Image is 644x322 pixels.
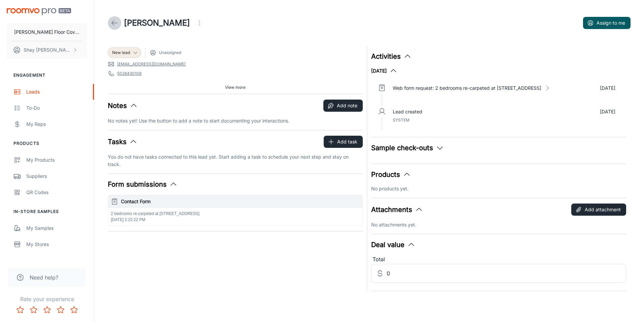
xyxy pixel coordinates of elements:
[108,101,138,111] button: Notes
[371,185,626,192] p: No products yet.
[30,273,58,281] span: Need help?
[111,211,360,217] p: 2 bedrooms re-carpeted at [STREET_ADDRESS]
[108,195,362,225] button: Contact Form2 bedrooms re-carpeted at [STREET_ADDRESS][DATE] 2:22:22 PM
[14,28,80,36] p: [PERSON_NAME] Floor Covering
[371,255,626,264] div: Total
[67,303,81,317] button: Rate 5 star
[7,41,87,59] button: Shay [PERSON_NAME]
[371,67,397,75] button: [DATE]
[124,17,190,29] h1: [PERSON_NAME]
[393,108,422,115] p: Lead created
[571,204,626,216] button: Add attachment
[600,108,615,115] p: [DATE]
[371,205,423,215] button: Attachments
[26,241,87,248] div: My Stores
[371,240,415,250] button: Deal value
[193,16,206,30] button: Open menu
[26,156,87,164] div: My Products
[225,84,246,90] span: View more
[24,46,71,54] p: Shay [PERSON_NAME]
[371,169,411,180] button: Products
[371,143,444,153] button: Sample check-outs
[26,88,87,96] div: Leads
[117,61,186,67] a: [EMAIL_ADDRESS][DOMAIN_NAME]
[108,117,363,125] p: No notes yet! Use the button to add a note to start documenting your interactions.
[371,51,412,61] button: Activities
[108,179,178,189] button: Form submissions
[222,82,248,92] button: View more
[393,84,541,92] p: Web form request: 2 bedrooms re-carpeted at [STREET_ADDRESS]
[583,17,631,29] button: Assign to me
[27,303,40,317] button: Rate 2 star
[108,137,137,147] button: Tasks
[111,217,146,222] span: [DATE] 2:22:22 PM
[26,189,87,196] div: QR Codes
[26,172,87,180] div: Suppliers
[117,71,141,77] a: 5026430108
[159,50,181,56] span: Unassigned
[108,47,141,58] div: New lead
[26,120,87,128] div: My Reps
[121,198,360,205] h6: Contact Form
[387,264,626,283] input: Estimated deal value
[5,295,89,303] p: Rate your experience
[112,50,130,56] span: New lead
[7,8,71,15] img: Roomvo PRO Beta
[108,153,363,168] p: You do not have tasks connected to this lead yet. Start adding a task to schedule your next step ...
[324,136,363,148] button: Add task
[13,303,27,317] button: Rate 1 star
[600,84,615,92] p: [DATE]
[26,224,87,232] div: My Samples
[40,303,54,317] button: Rate 3 star
[371,221,626,229] p: No attachments yet.
[26,104,87,112] div: To-do
[54,303,67,317] button: Rate 4 star
[393,117,410,123] span: System
[323,100,363,112] button: Add note
[7,23,87,41] button: [PERSON_NAME] Floor Covering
